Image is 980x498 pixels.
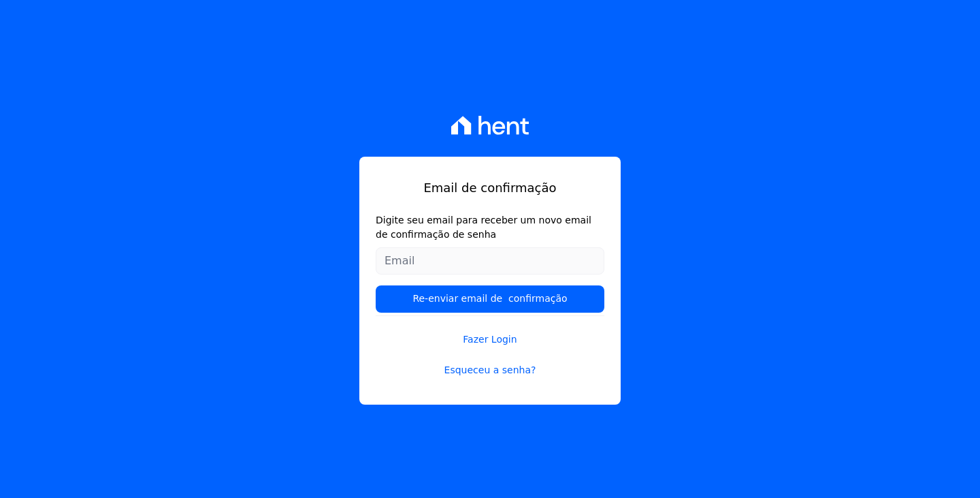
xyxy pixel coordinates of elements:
[376,178,604,197] h1: Email de confirmação
[376,363,604,377] a: Esqueceu a senha?
[376,285,604,313] input: Re-enviar email de confirmação
[376,315,604,347] a: Fazer Login
[376,247,604,275] input: Email
[376,213,604,242] label: Digite seu email para receber um novo email de confirmação de senha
